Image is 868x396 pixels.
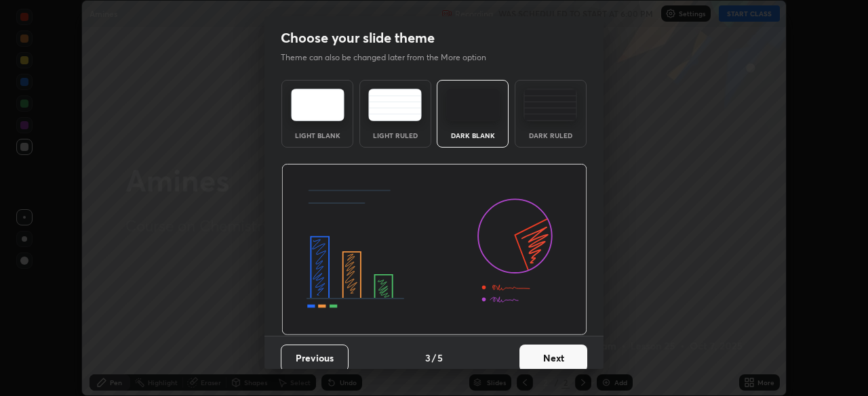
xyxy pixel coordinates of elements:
img: darkThemeBanner.d06ce4a2.svg [281,164,587,336]
img: darkTheme.f0cc69e5.svg [446,89,500,121]
div: Light Blank [290,132,344,139]
h4: / [432,351,436,365]
img: lightRuledTheme.5fabf969.svg [368,89,422,121]
div: Dark Blank [446,132,500,139]
button: Previous [281,345,349,372]
img: darkRuledTheme.de295e13.svg [524,89,577,121]
div: Light Ruled [368,132,422,139]
img: lightTheme.e5ed3b09.svg [291,89,344,121]
h4: 3 [425,351,431,365]
div: Dark Ruled [524,132,578,139]
h4: 5 [437,351,443,365]
button: Next [519,345,587,372]
h2: Choose your slide theme [281,29,435,47]
p: Theme can also be changed later from the More option [281,51,500,64]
